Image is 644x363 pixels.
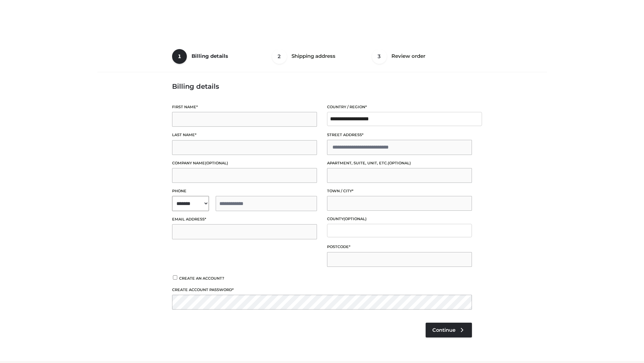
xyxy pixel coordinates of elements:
span: Review order [391,53,425,59]
span: (optional) [205,161,228,165]
label: Street address [327,132,472,138]
label: Create account password [172,287,472,293]
span: Billing details [192,53,228,59]
h3: Billing details [172,82,472,90]
label: Last name [172,132,317,138]
span: Create an account? [179,276,224,281]
span: Shipping address [291,53,335,59]
label: Country / Region [327,104,472,110]
label: Postcode [327,244,472,250]
span: (optional) [343,216,367,221]
label: Company name [172,160,317,166]
span: 2 [272,49,287,64]
span: Continue [432,327,455,333]
label: Apartment, suite, unit, etc. [327,160,472,166]
span: 3 [372,49,387,64]
label: Email address [172,216,317,223]
input: Create an account? [172,275,178,280]
span: (optional) [388,161,411,165]
label: First name [172,104,317,110]
span: 1 [172,49,187,64]
a: Continue [426,323,472,337]
label: County [327,216,472,222]
label: Phone [172,188,317,194]
label: Town / City [327,188,472,194]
